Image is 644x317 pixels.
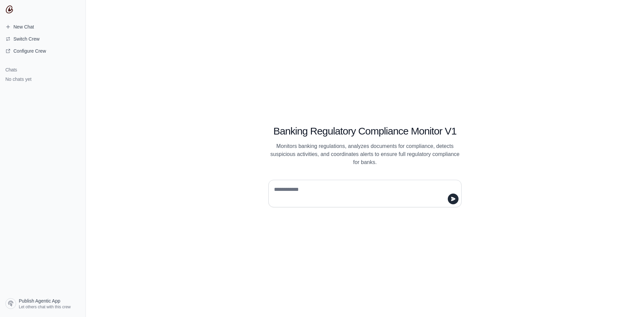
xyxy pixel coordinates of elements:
a: New Chat [3,21,83,32]
p: Monitors banking regulations, analyzes documents for compliance, detects suspicious activities, a... [268,142,462,166]
h1: Banking Regulatory Compliance Monitor V1 [268,125,462,137]
a: Configure Crew [3,46,83,56]
span: Publish Agentic App [19,298,60,304]
img: CrewAI Logo [5,5,13,13]
span: Switch Crew [13,36,40,42]
a: Publish Agentic App Let others chat with this crew [3,296,83,312]
span: Let others chat with this crew [19,304,71,310]
span: New Chat [13,23,34,30]
span: Configure Crew [13,48,46,54]
button: Switch Crew [3,34,83,44]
